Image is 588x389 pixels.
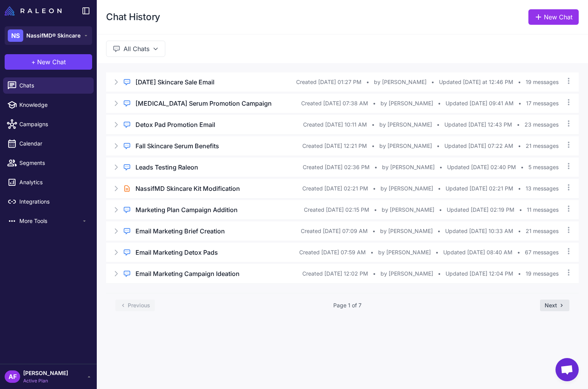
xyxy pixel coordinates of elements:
[135,269,240,278] h3: Email Marketing Campaign Ideation
[379,120,432,129] span: by [PERSON_NAME]
[19,159,87,167] span: Segments
[439,206,442,214] span: •
[135,163,198,172] h3: Leads Testing Raleon
[303,163,370,171] span: Created [DATE] 02:36 PM
[517,248,520,257] span: •
[526,99,559,108] span: 17 messages
[525,120,559,129] span: 23 messages
[373,184,376,193] span: •
[528,9,579,25] a: New Chat
[135,226,225,236] h3: Email Marketing Brief Creation
[19,217,81,225] span: More Tools
[301,99,368,108] span: Created [DATE] 07:38 AM
[526,78,559,86] span: 19 messages
[518,99,521,108] span: •
[135,120,215,129] h3: Detox Pad Promotion Email
[528,163,559,171] span: 5 messages
[3,135,94,152] a: Calendar
[299,248,366,257] span: Created [DATE] 07:59 AM
[296,78,362,86] span: Created [DATE] 01:27 PM
[372,120,375,129] span: •
[5,26,92,45] button: NSNassifMD® Skincare
[518,227,521,235] span: •
[435,248,439,257] span: •
[373,99,376,108] span: •
[431,78,434,86] span: •
[378,248,431,257] span: by [PERSON_NAME]
[382,163,435,171] span: by [PERSON_NAME]
[517,120,520,129] span: •
[19,197,87,206] span: Integrations
[381,269,433,278] span: by [PERSON_NAME]
[304,206,369,214] span: Created [DATE] 02:15 PM
[135,99,272,108] h3: [MEDICAL_DATA] Serum Promotion Campaign
[374,78,427,86] span: by [PERSON_NAME]
[19,101,87,109] span: Knowledge
[437,142,440,150] span: •
[135,77,214,87] h3: [DATE] Skincare Sale Email
[135,184,240,193] h3: NassifMD Skincare Kit Modification
[446,99,514,108] span: Updated [DATE] 09:41 AM
[437,120,440,129] span: •
[518,269,521,278] span: •
[437,227,441,235] span: •
[521,163,524,171] span: •
[26,31,81,40] span: NassifMD® Skincare
[3,174,94,190] a: Analytics
[31,57,36,67] span: +
[526,227,559,235] span: 21 messages
[446,184,513,193] span: Updated [DATE] 02:21 PM
[526,142,559,150] span: 21 messages
[518,78,521,86] span: •
[135,141,219,151] h3: Fall Skincare Serum Benefits
[379,142,432,150] span: by [PERSON_NAME]
[3,116,94,132] a: Campaigns
[518,184,521,193] span: •
[135,205,238,214] h3: Marketing Plan Campaign Addition
[5,54,92,70] button: +New Chat
[444,120,512,129] span: Updated [DATE] 12:43 PM
[446,269,513,278] span: Updated [DATE] 12:04 PM
[3,194,94,210] a: Integrations
[439,78,513,86] span: Updated [DATE] at 12:46 PM
[19,81,87,90] span: Chats
[135,248,218,257] h3: Email Marketing Detox Pads
[443,248,513,257] span: Updated [DATE] 08:40 AM
[382,206,434,214] span: by [PERSON_NAME]
[106,11,160,23] h1: Chat History
[5,370,20,383] div: AF
[445,227,513,235] span: Updated [DATE] 10:33 AM
[370,248,374,257] span: •
[303,120,367,129] span: Created [DATE] 10:11 AM
[526,269,559,278] span: 19 messages
[518,142,521,150] span: •
[374,163,377,171] span: •
[527,206,559,214] span: 11 messages
[37,57,66,67] span: New Chat
[380,227,433,235] span: by [PERSON_NAME]
[5,6,62,15] img: Raleon Logo
[8,29,23,42] div: NS
[333,301,362,310] span: Page 1 of 7
[23,369,68,377] span: [PERSON_NAME]
[439,163,442,171] span: •
[302,184,368,193] span: Created [DATE] 02:21 PM
[447,206,514,214] span: Updated [DATE] 02:19 PM
[526,184,559,193] span: 13 messages
[555,358,579,381] a: Open chat
[19,120,87,129] span: Campaigns
[366,78,369,86] span: •
[19,178,87,187] span: Analytics
[438,269,441,278] span: •
[3,97,94,113] a: Knowledge
[372,142,375,150] span: •
[372,227,375,235] span: •
[301,227,368,235] span: Created [DATE] 07:09 AM
[444,142,513,150] span: Updated [DATE] 07:22 AM
[23,377,68,384] span: Active Plan
[381,99,433,108] span: by [PERSON_NAME]
[525,248,559,257] span: 67 messages
[519,206,522,214] span: •
[115,300,155,311] button: Previous
[19,139,87,148] span: Calendar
